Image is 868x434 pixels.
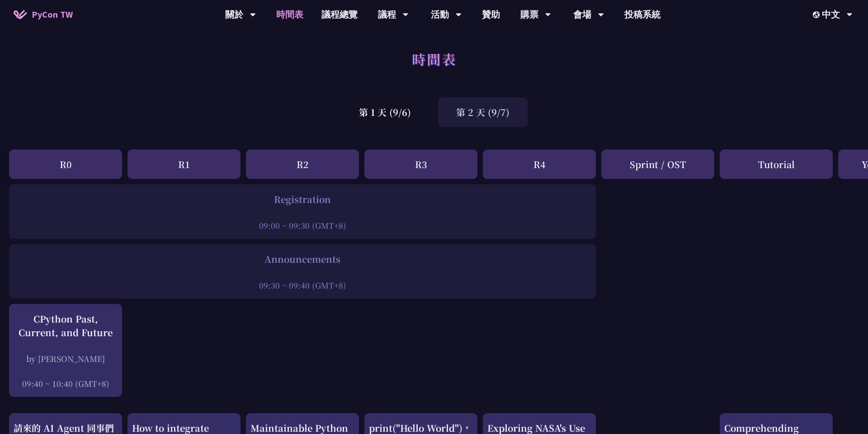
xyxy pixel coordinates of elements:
[601,149,714,179] div: Sprint / OST
[720,149,833,179] div: Tutorial
[14,193,591,206] div: Registration
[14,10,27,19] img: Home icon of PyCon TW 2025
[32,8,73,21] span: PyCon TW
[438,97,528,127] div: 第 2 天 (9/7)
[341,97,429,127] div: 第 1 天 (9/6)
[813,11,822,18] img: Locale Icon
[364,149,477,179] div: R3
[5,3,82,26] a: PyCon TW
[9,149,122,179] div: R0
[14,353,118,364] div: by [PERSON_NAME]
[14,220,591,231] div: 09:00 ~ 09:30 (GMT+8)
[14,280,591,291] div: 09:30 ~ 09:40 (GMT+8)
[483,149,596,179] div: R4
[14,312,118,389] a: CPython Past, Current, and Future by [PERSON_NAME] 09:40 ~ 10:40 (GMT+8)
[14,252,591,266] div: Announcements
[412,45,457,72] h1: 時間表
[246,149,359,179] div: R2
[127,149,241,179] div: R1
[14,378,118,389] div: 09:40 ~ 10:40 (GMT+8)
[14,312,118,339] div: CPython Past, Current, and Future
